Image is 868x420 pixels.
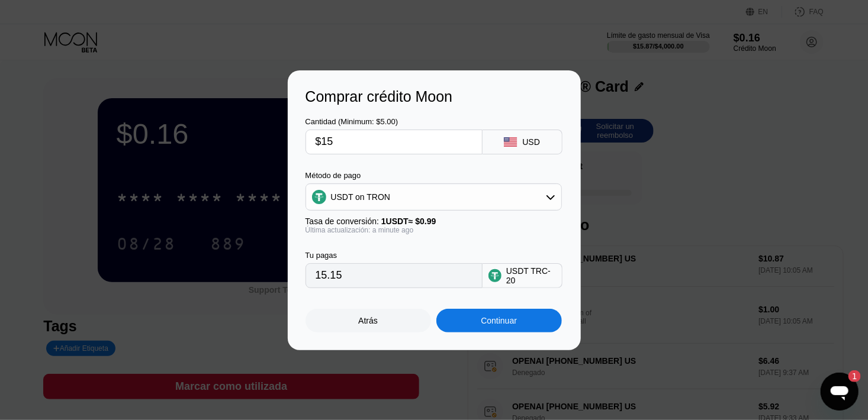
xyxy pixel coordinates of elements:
div: Comprar crédito Moon [306,88,563,105]
span: 1 USDT ≈ $0.99 [381,217,436,226]
div: Continuar [481,316,517,325]
div: Atrás [306,309,431,332]
iframe: Botón para iniciar la ventana de mensajería, 1 mensaje sin leer [821,373,859,411]
div: USD [522,137,540,147]
iframe: Número de mensajes sin leer [837,370,861,382]
div: Continuar [436,309,562,332]
div: Atrás [358,316,378,325]
div: Tasa de conversión: [306,217,562,226]
div: Última actualización: a minute ago [306,226,562,234]
div: USDT on TRON [306,185,561,209]
div: USDT TRC-20 [506,266,556,285]
div: Tu pagas [306,251,483,260]
input: $0.00 [316,130,472,154]
div: USDT on TRON [331,192,391,202]
div: Cantidad (Minimum: $5.00) [306,117,483,126]
div: Método de pago [306,171,562,180]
